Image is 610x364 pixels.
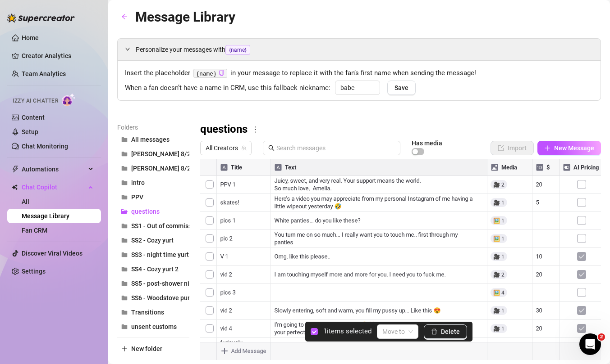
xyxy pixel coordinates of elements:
span: Automations [22,162,86,176]
span: Transitions [131,309,164,316]
a: Discover Viral Videos [22,250,83,257]
iframe: Intercom live chat [579,333,601,355]
button: [PERSON_NAME] 8/24 [117,161,189,175]
a: Chat Monitoring [22,143,68,150]
article: Folders [117,122,189,132]
button: Save [387,81,416,95]
span: New folder [131,345,162,352]
span: SS2 - Cozy yurt [131,237,174,244]
span: New Message [554,144,594,152]
span: folder [121,252,128,258]
span: folder [121,309,128,315]
code: {name} [193,69,227,78]
button: unsent customs [117,319,189,334]
button: New Message [537,141,601,155]
span: folder [121,324,128,330]
span: Chat Copilot [22,180,86,194]
span: SS4 - Cozy yurt 2 [131,265,179,273]
img: AI Chatter [62,93,76,106]
span: 2 [598,333,605,341]
button: Delete [424,324,467,339]
button: All messages [117,132,189,147]
span: plus [544,145,550,151]
a: All [22,198,29,205]
span: expanded [125,46,130,52]
button: New folder [117,342,189,356]
span: folder-open [121,208,128,215]
span: SS6 - Woodstove purple toy [131,294,209,301]
button: Click to Copy [219,70,225,76]
button: PPV [117,190,189,204]
span: intro [131,179,145,186]
button: questions [117,204,189,219]
span: more [251,126,259,134]
span: thunderbolt [12,166,19,173]
span: {name} [225,45,250,55]
article: Message Library [135,6,235,27]
span: Save [394,84,408,91]
a: Fan CRM [22,227,47,234]
span: plus [121,346,128,352]
input: Search messages [276,143,395,153]
span: folder [121,295,128,301]
span: All Creators [206,141,246,155]
span: PPV [131,193,143,201]
span: folder [121,180,128,186]
img: Chat Copilot [12,184,18,190]
span: copy [219,70,225,76]
span: Insert the placeholder in your message to replace it with the fan’s first name when sending the m... [125,68,593,79]
button: SS6 - Woodstove purple toy [117,291,189,305]
a: Content [22,114,45,121]
span: team [241,145,247,151]
a: Home [22,34,39,41]
span: folder [121,237,128,243]
span: unsent customs [131,323,177,330]
span: folder [121,151,128,157]
span: When a fan doesn’t have a name in CRM, use this fallback nickname: [125,83,330,94]
button: SS2 - Cozy yurt [117,233,189,247]
button: SS3 - night time yurt [117,247,189,262]
span: Izzy AI Chatter [13,97,58,105]
span: search [268,145,275,151]
span: folder [121,194,128,200]
span: delete [431,328,437,335]
a: Settings [22,268,46,275]
a: Message Library [22,212,69,220]
a: Creator Analytics [22,49,94,63]
span: Delete [441,328,460,335]
a: Team Analytics [22,70,66,77]
span: folder [121,223,128,229]
span: SS1 - Out of commission [131,222,201,229]
span: arrow-left [121,13,128,20]
article: 1 items selected [323,326,372,337]
button: [PERSON_NAME] 8/21 [117,147,189,161]
button: SS1 - Out of commission [117,219,189,233]
span: SS5 - post-shower night [131,280,199,287]
span: folder [121,280,128,287]
span: questions [131,208,160,215]
span: folder [121,136,128,143]
span: Personalize your messages with [136,45,593,55]
article: Has media [412,140,442,146]
span: SS3 - night time yurt [131,251,189,258]
h3: questions [200,122,248,137]
div: Personalize your messages with{name} [118,39,601,60]
button: Transitions [117,305,189,319]
button: SS4 - Cozy yurt 2 [117,262,189,276]
span: folder [121,165,128,171]
span: folder [121,266,128,272]
span: [PERSON_NAME] 8/21 [131,150,194,157]
button: Import [491,141,534,155]
a: Setup [22,128,38,135]
img: logo-BBDzfeDw.svg [7,13,75,22]
span: All messages [131,136,170,143]
span: [PERSON_NAME] 8/24 [131,165,194,172]
button: intro [117,175,189,190]
button: SS5 - post-shower night [117,276,189,291]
